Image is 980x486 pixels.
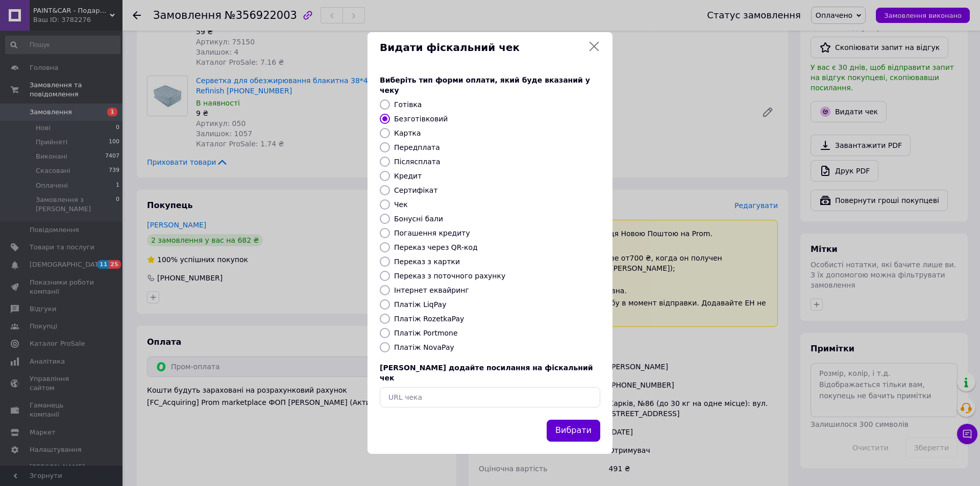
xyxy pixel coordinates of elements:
[394,315,464,323] label: Платіж RozetkaPay
[394,200,408,209] label: Чек
[394,215,443,223] label: Бонусні бали
[394,158,440,166] label: Післясплата
[380,364,593,382] span: [PERSON_NAME] додайте посилання на фіскальний чек
[380,76,590,94] span: Виберіть тип форми оплати, який буде вказаний у чеку
[380,387,600,407] input: URL чека
[394,186,438,194] label: Сертифікат
[394,129,421,137] label: Картка
[394,100,422,109] label: Готівка
[380,40,584,55] span: Видати фіскальний чек
[394,258,460,266] label: Переказ з картки
[394,343,454,351] label: Платіж NovaPay
[394,300,446,309] label: Платіж LiqPay
[394,272,505,280] label: Переказ з поточного рахунку
[394,115,448,123] label: Безготівковий
[547,420,600,442] button: Вибрати
[394,243,478,251] label: Переказ через QR-код
[394,229,470,237] label: Погашення кредиту
[394,286,469,294] label: Інтернет еквайринг
[394,143,440,151] label: Передплата
[394,329,458,337] label: Платіж Portmone
[394,172,422,180] label: Кредит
